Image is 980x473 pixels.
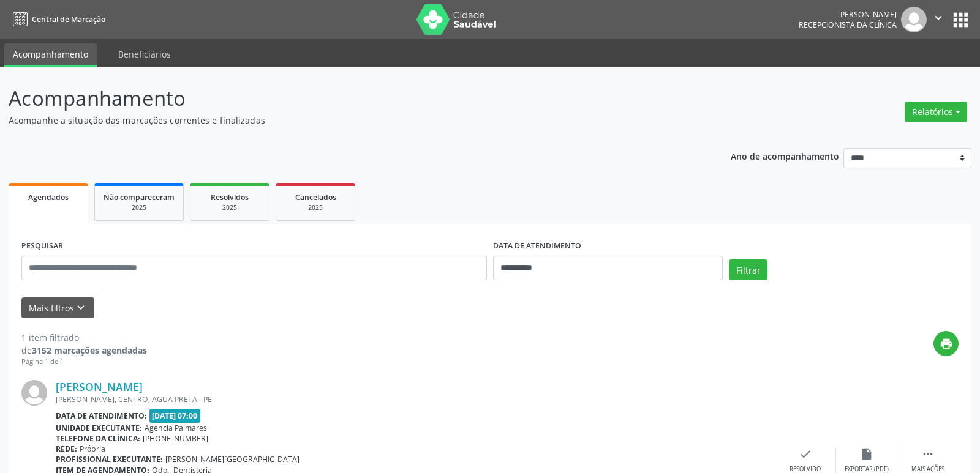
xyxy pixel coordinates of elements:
[4,43,97,67] a: Acompanhamento
[56,394,775,404] div: [PERSON_NAME], CENTRO, AGUA PRETA - PE
[940,337,953,351] i: print
[905,102,967,122] button: Relatórios
[143,433,208,444] span: [PHONE_NUMBER]
[731,148,839,163] p: Ano de acompanhamento
[145,423,207,433] span: Agencia Palmares
[950,9,971,31] button: apps
[149,409,201,423] span: [DATE] 07:00
[165,454,300,464] span: [PERSON_NAME][GEOGRAPHIC_DATA]
[9,114,682,127] p: Acompanhe a situação das marcações correntes e finalizadas
[799,9,897,20] div: [PERSON_NAME]
[56,380,143,393] a: [PERSON_NAME]
[32,14,105,24] span: Central de Marcação
[860,447,873,461] i: insert_drive_file
[74,301,88,315] i: keyboard_arrow_down
[28,192,69,203] span: Agendados
[56,454,163,464] b: Profissional executante:
[56,423,142,433] b: Unidade executante:
[921,447,935,461] i: 
[56,411,147,421] b: Data de atendimento:
[21,357,147,367] div: Página 1 de 1
[799,20,897,30] span: Recepcionista da clínica
[21,380,47,406] img: img
[9,9,105,29] a: Central de Marcação
[9,83,682,114] p: Acompanhamento
[21,297,94,319] button: Mais filtroskeyboard_arrow_down
[80,444,105,454] span: Própria
[932,11,945,24] i: 
[295,192,336,203] span: Cancelados
[104,203,175,212] div: 2025
[285,203,346,212] div: 2025
[21,331,147,344] div: 1 item filtrado
[21,344,147,357] div: de
[56,444,77,454] b: Rede:
[211,192,249,203] span: Resolvidos
[927,7,950,32] button: 
[110,43,179,65] a: Beneficiários
[104,192,175,203] span: Não compareceram
[729,259,767,280] button: Filtrar
[199,203,260,212] div: 2025
[32,345,147,356] strong: 3152 marcações agendadas
[901,7,927,32] img: img
[493,237,581,256] label: DATA DE ATENDIMENTO
[799,447,812,461] i: check
[933,331,959,356] button: print
[56,433,140,444] b: Telefone da clínica:
[21,237,63,256] label: PESQUISAR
